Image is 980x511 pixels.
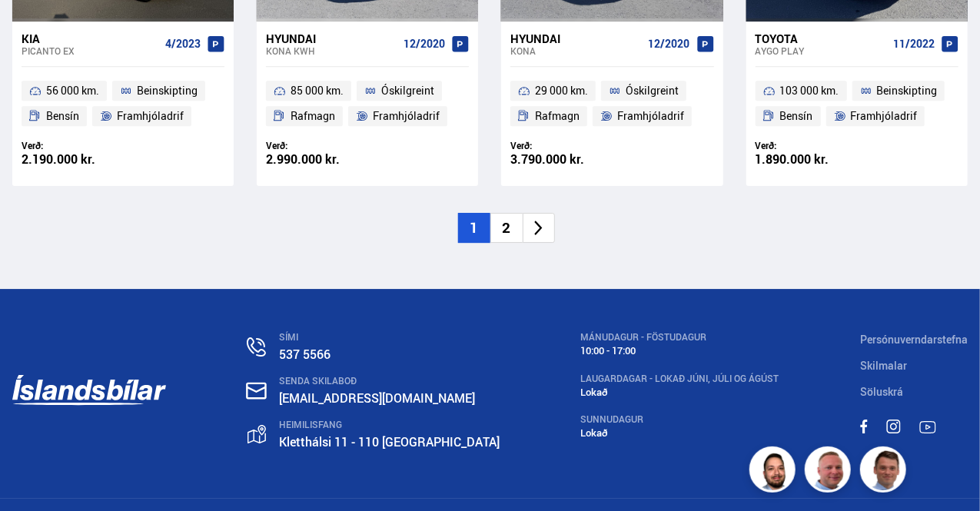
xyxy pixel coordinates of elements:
[373,107,440,125] span: Framhjóladrif
[22,140,123,151] div: Verð:
[257,22,478,186] a: Hyundai Kona KWH 12/2020 85 000 km. Óskilgreint Rafmagn Framhjóladrif Verð: 2.990.000 kr.
[746,22,968,186] a: Toyota Aygo PLAY 11/2022 103 000 km. Beinskipting Bensín Framhjóladrif Verð: 1.890.000 kr.
[46,107,79,125] span: Bensín
[510,32,642,45] div: Hyundai
[780,107,813,125] span: Bensín
[279,332,500,343] div: SÍMI
[756,32,887,45] div: Toyota
[510,45,642,56] div: Kona
[780,81,839,100] span: 103 000 km.
[12,22,234,186] a: Kia Picanto EX 4/2023 56 000 km. Beinskipting Bensín Framhjóladrif Verð: 2.190.000 kr.
[490,213,523,243] li: 2
[22,45,159,56] div: Picanto EX
[860,358,907,373] a: Skilmalar
[279,433,500,450] a: Kletthálsi 11 - 110 [GEOGRAPHIC_DATA]
[860,332,968,347] a: Persónuverndarstefna
[756,153,857,166] div: 1.890.000 kr.
[752,449,798,495] img: nhp88E3Fdnt1Opn2.png
[404,38,445,50] span: 12/2020
[22,153,123,166] div: 2.190.000 kr.
[381,81,434,100] span: Óskilgreint
[581,414,779,425] div: SUNNUDAGUR
[246,382,267,400] img: nHj8e-n-aHgjukTg.svg
[510,153,612,166] div: 3.790.000 kr.
[279,420,500,430] div: HEIMILISFANG
[581,332,779,343] div: MÁNUDAGUR - FÖSTUDAGUR
[535,107,580,125] span: Rafmagn
[12,6,58,52] button: Open LiveChat chat widget
[266,140,367,151] div: Verð:
[510,140,612,151] div: Verð:
[266,32,397,45] div: Hyundai
[756,140,857,151] div: Verð:
[876,81,937,100] span: Beinskipting
[46,81,99,100] span: 56 000 km.
[535,81,588,100] span: 29 000 km.
[581,427,779,439] div: Lokað
[247,425,266,444] img: gp4YpyYFnEr45R34.svg
[291,107,335,125] span: Rafmagn
[501,22,723,186] a: Hyundai Kona 12/2020 29 000 km. Óskilgreint Rafmagn Framhjóladrif Verð: 3.790.000 kr.
[860,384,903,399] a: Söluskrá
[756,45,887,56] div: Aygo PLAY
[850,107,917,125] span: Framhjóladrif
[165,38,201,50] span: 4/2023
[626,81,679,100] span: Óskilgreint
[266,153,367,166] div: 2.990.000 kr.
[893,38,935,50] span: 11/2022
[137,81,198,100] span: Beinskipting
[807,449,853,495] img: siFngHWaQ9KaOqBr.png
[617,107,684,125] span: Framhjóladrif
[22,32,159,45] div: Kia
[117,107,184,125] span: Framhjóladrif
[247,337,266,357] img: n0V2lOsqF3l1V2iz.svg
[458,213,490,243] li: 1
[581,373,779,384] div: LAUGARDAGAR - Lokað Júni, Júli og Ágúst
[291,81,344,100] span: 85 000 km.
[279,346,331,363] a: 537 5566
[649,38,690,50] span: 12/2020
[266,45,397,56] div: Kona KWH
[581,387,779,398] div: Lokað
[581,345,779,357] div: 10:00 - 17:00
[279,376,500,387] div: SENDA SKILABOÐ
[279,390,475,406] a: [EMAIL_ADDRESS][DOMAIN_NAME]
[862,449,909,495] img: FbJEzSuNWCJXmdc-.webp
